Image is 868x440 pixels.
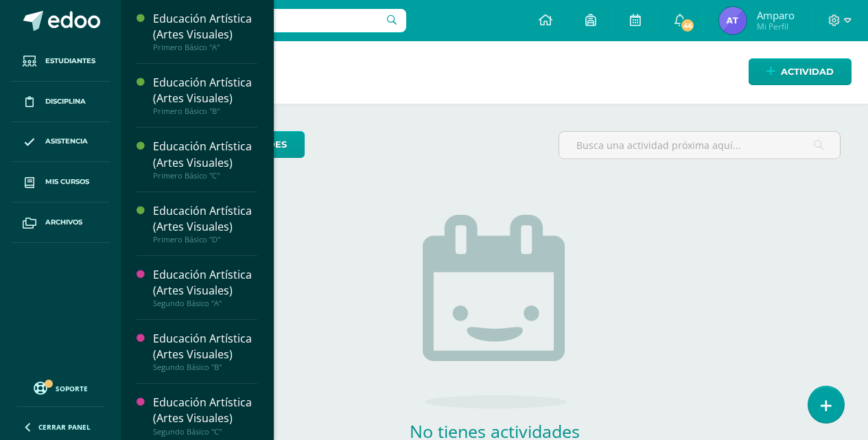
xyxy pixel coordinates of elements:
[153,395,257,426] div: Educación Artística (Artes Visuales)
[45,96,86,107] span: Disciplina
[153,362,257,372] div: Segundo Básico "B"
[45,217,82,228] span: Archivos
[153,299,257,308] div: Segundo Básico "A"
[781,59,834,84] span: Actividad
[153,267,257,308] a: Educación Artística (Artes Visuales)Segundo Básico "A"
[153,203,257,244] a: Educación Artística (Artes Visuales)Primero Básico "D"
[153,139,257,170] div: Educación Artística (Artes Visuales)
[56,384,88,393] span: Soporte
[153,331,257,372] a: Educación Artística (Artes Visuales)Segundo Básico "B"
[153,139,257,180] a: Educación Artística (Artes Visuales)Primero Básico "C"
[757,8,795,22] span: Amparo
[45,56,95,67] span: Estudiantes
[153,331,257,362] div: Educación Artística (Artes Visuales)
[11,82,110,122] a: Disciplina
[153,43,257,52] div: Primero Básico "A"
[153,106,257,116] div: Primero Básico "B"
[680,18,695,33] span: 46
[423,215,567,408] img: no_activities.png
[153,395,257,436] a: Educación Artística (Artes Visuales)Segundo Básico "C"
[137,41,852,104] h1: Actividades
[153,267,257,299] div: Educación Artística (Artes Visuales)
[757,21,795,32] span: Mi Perfil
[11,162,110,202] a: Mis cursos
[153,427,257,437] div: Segundo Básico "C"
[11,122,110,163] a: Asistencia
[153,235,257,244] div: Primero Básico "D"
[153,203,257,235] div: Educación Artística (Artes Visuales)
[16,378,104,397] a: Soporte
[11,202,110,243] a: Archivos
[38,422,91,432] span: Cerrar panel
[749,58,852,85] a: Actividad
[153,11,257,52] a: Educación Artística (Artes Visuales)Primero Básico "A"
[45,136,88,147] span: Asistencia
[153,75,257,106] div: Educación Artística (Artes Visuales)
[153,11,257,43] div: Educación Artística (Artes Visuales)
[11,41,110,82] a: Estudiantes
[45,176,89,187] span: Mis cursos
[559,132,840,159] input: Busca una actividad próxima aquí...
[153,171,257,181] div: Primero Básico "C"
[719,7,747,34] img: bd84c7b2c6fa4f7db7a76ceac057b2a5.png
[153,75,257,116] a: Educación Artística (Artes Visuales)Primero Básico "B"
